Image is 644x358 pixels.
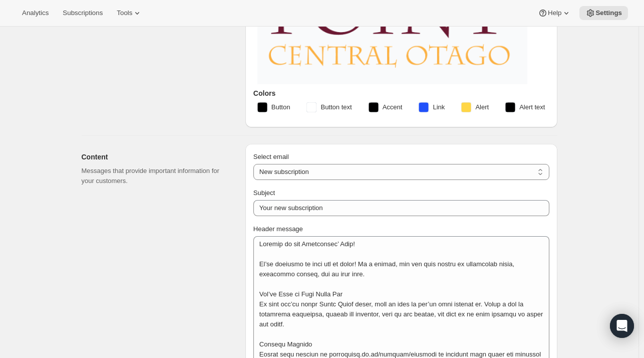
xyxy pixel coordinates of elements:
span: Link [433,102,445,112]
button: Alert text [499,99,551,115]
span: Analytics [22,9,49,17]
button: Settings [579,6,628,20]
button: Tools [111,6,148,20]
span: Tools [117,9,132,17]
span: Settings [595,9,622,17]
button: Button [251,99,296,115]
button: Help [532,6,577,20]
h2: Content [82,152,229,162]
span: Accent [383,102,403,112]
div: Open Intercom Messenger [610,314,634,338]
h3: Colors [253,88,549,98]
button: Alert [455,99,495,115]
button: Accent [363,99,409,115]
span: Subject [253,189,275,197]
button: Link [413,99,451,115]
span: Header message [253,225,303,233]
span: Button [271,102,290,112]
span: Button text [320,102,352,112]
span: Subscriptions [63,9,103,17]
span: Alert text [519,102,545,112]
p: Messages that provide important information for your customers. [82,166,229,186]
button: Subscriptions [57,6,109,20]
button: Analytics [16,6,55,20]
span: Help [548,9,561,17]
span: Alert [475,102,489,112]
span: Select email [253,153,289,160]
button: Button text [300,99,358,115]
